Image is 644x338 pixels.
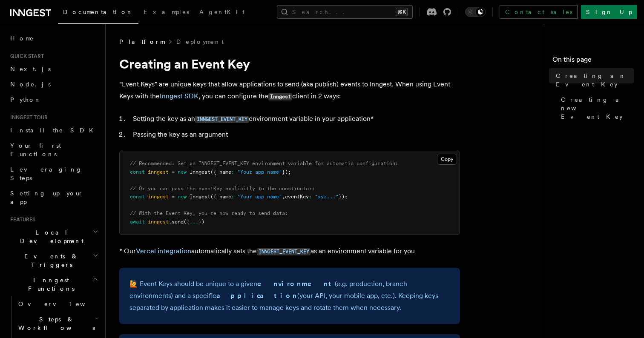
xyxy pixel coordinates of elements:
span: Examples [144,9,189,15]
span: "xyz..." [315,194,339,200]
span: Inngest [190,169,210,175]
span: Local Development [7,228,93,245]
span: }) [198,219,204,225]
span: new [178,194,187,200]
a: Next.js [7,61,100,77]
span: Overview [18,301,106,307]
a: Examples [138,3,194,23]
code: INNGEST_EVENT_KEY [195,116,249,123]
p: * Our automatically sets the as an environment variable for you [119,245,460,258]
span: new [178,169,187,175]
span: Events & Triggers [7,252,93,269]
span: Your first Functions [10,142,61,158]
span: const [130,194,145,200]
span: Quick start [7,53,44,60]
span: inngest [148,219,169,225]
span: "Your app name" [237,169,282,175]
a: Leveraging Steps [7,162,100,186]
button: Local Development [7,225,100,249]
button: Inngest Functions [7,272,100,296]
span: : [309,194,312,200]
strong: application [216,292,297,300]
a: Deployment [176,37,224,46]
span: : [231,194,234,200]
a: Node.js [7,77,100,92]
span: Inngest tour [7,114,48,121]
span: ({ name [210,169,231,175]
span: Steps & Workflows [15,315,95,332]
span: = [172,169,175,175]
span: Leveraging Steps [10,166,82,181]
span: "Your app name" [237,194,282,200]
a: Install the SDK [7,123,100,138]
p: 🙋 Event Keys should be unique to a given (e.g. production, branch environments) and a specific (y... [129,278,450,314]
a: Sign Up [581,5,637,19]
span: const [130,169,145,175]
span: await [130,219,145,225]
a: INNGEST_EVENT_KEY [195,115,249,123]
span: Inngest Functions [7,276,92,293]
span: Setting up your app [10,190,83,205]
kbd: ⌘K [396,8,408,16]
span: Documentation [63,9,133,15]
span: // With the Event Key, you're now ready to send data: [130,210,288,216]
span: }); [339,194,348,200]
span: Next.js [10,66,51,72]
p: “Event Keys” are unique keys that allow applications to send (aka publish) events to Inngest. Whe... [119,78,460,103]
span: = [172,194,175,200]
span: // Recommended: Set an INNGEST_EVENT_KEY environment variable for automatic configuration: [130,160,398,166]
a: Contact sales [500,5,578,19]
span: Features [7,216,35,223]
a: Inngest SDK [160,92,198,100]
a: AgentKit [194,3,250,23]
span: Inngest [190,194,210,200]
a: Vercel integration [136,247,191,255]
span: Platform [119,37,164,46]
button: Steps & Workflows [15,312,100,335]
span: eventKey [285,194,309,200]
code: Inngest [268,93,292,100]
button: Events & Triggers [7,249,100,272]
span: Home [10,34,34,43]
span: , [282,194,285,200]
button: Search...⌘K [277,5,413,19]
span: Creating a new Event Key [561,95,634,121]
strong: environment [257,280,335,288]
span: }); [282,169,291,175]
span: ({ [184,219,190,225]
a: INNGEST_EVENT_KEY [257,247,310,255]
a: Python [7,92,100,107]
a: Home [7,31,100,46]
a: Setting up your app [7,186,100,209]
span: .send [169,219,184,225]
span: ({ name [210,194,231,200]
span: inngest [148,169,169,175]
span: Creating an Event Key [556,72,634,89]
h4: On this page [552,54,634,68]
span: Python [10,96,41,103]
span: // Or you can pass the eventKey explicitly to the constructor: [130,186,315,192]
span: Install the SDK [10,127,98,134]
code: INNGEST_EVENT_KEY [257,248,310,255]
button: Copy [437,154,457,165]
li: Passing the key as an argument [130,129,460,140]
li: Setting the key as an environment variable in your application* [130,113,460,125]
a: Documentation [58,3,138,24]
button: Toggle dark mode [465,7,486,17]
h1: Creating an Event Key [119,56,460,72]
span: : [231,169,234,175]
a: Your first Functions [7,138,100,162]
span: Node.js [10,81,51,88]
span: ... [190,219,198,225]
a: Creating an Event Key [552,68,634,92]
span: inngest [148,194,169,200]
span: AgentKit [199,9,244,15]
a: Overview [15,296,100,312]
a: Creating a new Event Key [558,92,634,124]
